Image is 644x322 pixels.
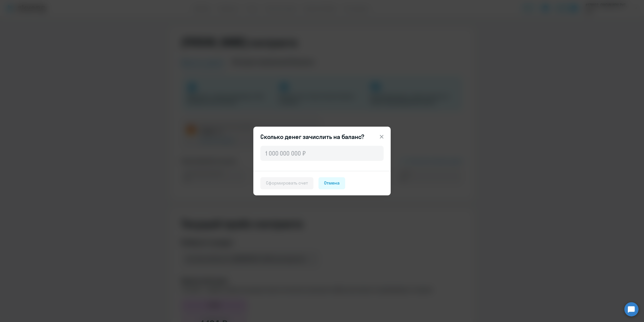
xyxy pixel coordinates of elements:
div: Отмена [324,180,340,186]
header: Сколько денег зачислить на баланс? [253,133,391,141]
input: 1 000 000 000 ₽ [260,146,384,161]
button: Отмена [318,177,345,189]
div: Сформировать счет [266,180,308,186]
button: Сформировать счет [260,177,313,189]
